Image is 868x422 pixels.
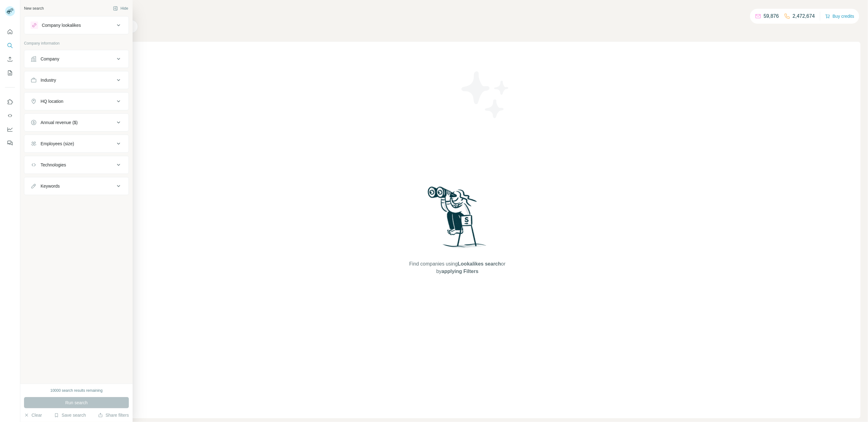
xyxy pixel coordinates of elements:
button: Keywords [24,179,129,194]
button: HQ location [24,94,129,109]
img: Surfe Illustration - Stars [457,67,514,123]
button: Company lookalikes [24,18,129,33]
span: Lookalikes search [458,261,501,266]
button: Dashboard [5,124,15,135]
img: Surfe Illustration - Woman searching with binoculars [425,185,490,254]
button: Search [5,40,15,51]
button: My lists [5,67,15,79]
button: Buy credits [825,12,854,21]
button: Clear [24,412,42,418]
p: Company information [24,41,129,46]
div: Technologies [41,162,66,168]
h4: Search [54,7,861,16]
button: Save search [54,412,86,418]
span: Find companies using or by [407,260,507,275]
div: Employees (size) [41,141,74,147]
div: Company [41,56,59,62]
p: 59,876 [764,12,779,20]
p: 2,472,674 [793,12,815,20]
div: HQ location [41,98,63,104]
button: Use Surfe on LinkedIn [5,96,15,108]
button: Employees (size) [24,136,129,151]
button: Share filters [98,412,129,418]
button: Annual revenue ($) [24,115,129,130]
button: Quick start [5,26,15,37]
div: 10000 search results remaining [50,388,102,393]
div: Annual revenue ($) [41,119,78,126]
button: Industry [24,73,129,88]
div: New search [24,6,44,11]
button: Hide [109,4,133,13]
button: Technologies [24,157,129,172]
div: Keywords [41,183,60,189]
div: Company lookalikes [42,22,81,28]
button: Feedback [5,137,15,149]
div: Industry [41,77,56,83]
button: Use Surfe API [5,110,15,121]
button: Enrich CSV [5,54,15,65]
span: applying Filters [441,269,478,274]
button: Company [24,51,129,66]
